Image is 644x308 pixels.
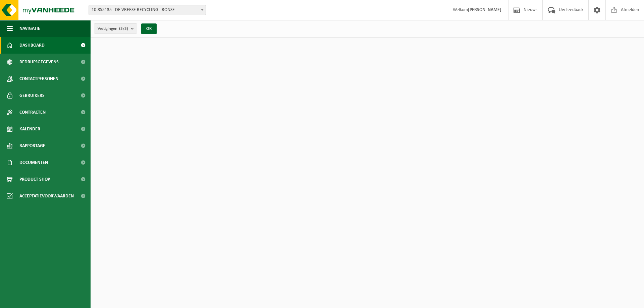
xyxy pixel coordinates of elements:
[468,7,501,12] strong: [PERSON_NAME]
[19,171,50,188] span: Product Shop
[19,137,45,154] span: Rapportage
[141,23,157,34] button: OK
[98,24,128,34] span: Vestigingen
[89,5,206,15] span: 10-855135 - DE VREESE RECYCLING - RONSE
[119,26,128,31] count: (3/3)
[19,121,40,137] span: Kalender
[19,87,45,104] span: Gebruikers
[19,104,46,121] span: Contracten
[94,23,137,34] button: Vestigingen(3/3)
[19,37,45,54] span: Dashboard
[89,5,206,15] span: 10-855135 - DE VREESE RECYCLING - RONSE
[19,70,58,87] span: Contactpersonen
[19,54,59,70] span: Bedrijfsgegevens
[19,20,40,37] span: Navigatie
[19,154,48,171] span: Documenten
[19,188,74,204] span: Acceptatievoorwaarden
[3,293,112,308] iframe: chat widget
